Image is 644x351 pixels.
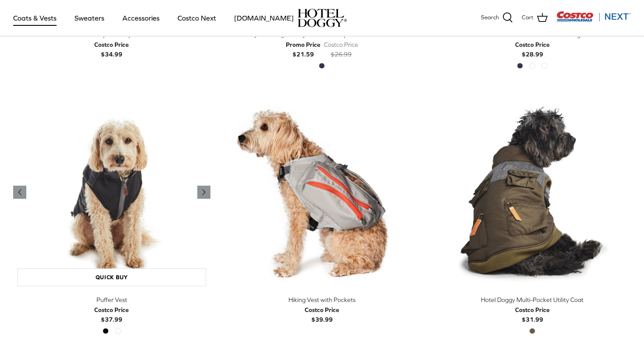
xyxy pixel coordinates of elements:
a: Sweaters [67,3,112,33]
span: Search [481,13,499,22]
s: $26.99 [331,51,352,58]
a: Costco Next [170,3,224,33]
a: Accessories [114,3,167,33]
div: Hiking Vest with Pockets [224,295,421,305]
div: Hotel Doggy Multi-Pocket Utility Coat [434,295,631,305]
div: Costco Price [324,40,358,49]
span: Cart [522,13,534,22]
div: Costco Price [94,40,129,49]
div: Puffer Vest [13,295,210,305]
a: hoteldoggy.com hoteldoggycom [298,9,347,27]
a: Hiking Vest with Pockets [224,94,421,291]
a: Puffer Vest with Microfleece Lining Costco Price$28.99 [434,30,631,59]
div: Costco Price [515,305,550,315]
a: Cart [522,12,548,24]
div: Costco Price [94,305,129,315]
a: Quick buy [18,268,206,286]
a: [PERSON_NAME] Plaid Corduroy Vest with Hood Promo Price$21.59 Costco Price$26.99 [224,30,421,59]
img: Costco Next [556,11,631,22]
a: Coats & Vests [5,3,64,33]
a: Previous [13,186,26,199]
div: Costco Price [515,40,550,49]
b: $21.59 [286,40,320,58]
a: Hotel Doggy Multi-Pocket Utility Coat Costco Price$31.99 [434,295,631,324]
a: Visit Costco Next [556,17,631,23]
a: Fleece Nylon Utility Vest Costco Price$34.99 [13,30,210,59]
a: Search [481,12,513,24]
a: Previous [197,186,210,199]
img: hoteldoggycom [298,9,347,27]
a: [DOMAIN_NAME] [226,3,302,33]
a: Hiking Vest with Pockets Costco Price$39.99 [224,295,421,324]
b: $31.99 [515,305,550,323]
a: Hotel Doggy Multi-Pocket Utility Coat [434,94,631,291]
a: Puffer Vest Costco Price$37.99 [13,295,210,324]
b: $37.99 [94,305,129,323]
a: Puffer Vest [13,94,210,291]
div: Costco Price [305,305,339,315]
b: $39.99 [305,305,339,323]
b: $28.99 [515,40,550,58]
b: $34.99 [94,40,129,58]
div: Promo Price [286,40,320,49]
